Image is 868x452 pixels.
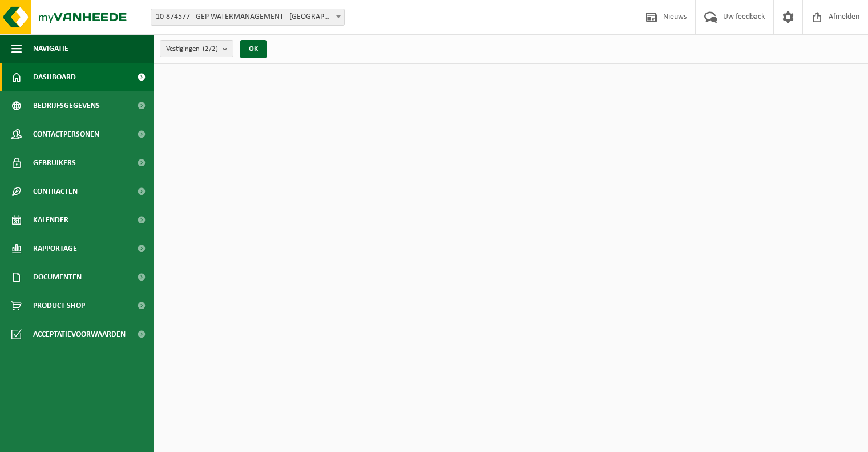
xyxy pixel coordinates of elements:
span: Acceptatievoorwaarden [33,320,126,349]
span: Documenten [33,263,82,291]
span: Rapportage [33,234,77,263]
span: 10-874577 - GEP WATERMANAGEMENT - HARELBEKE [151,9,344,25]
span: Vestigingen [166,41,218,58]
span: Gebruikers [33,149,76,177]
span: Contracten [33,177,78,206]
span: Dashboard [33,63,76,91]
span: 10-874577 - GEP WATERMANAGEMENT - HARELBEKE [151,9,345,26]
button: OK [240,40,267,58]
span: Navigatie [33,34,68,63]
button: Vestigingen(2/2) [160,40,233,57]
span: Product Shop [33,291,85,320]
span: Contactpersonen [33,120,99,149]
span: Bedrijfsgegevens [33,91,100,120]
span: Kalender [33,206,68,234]
count: (2/2) [203,45,218,53]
